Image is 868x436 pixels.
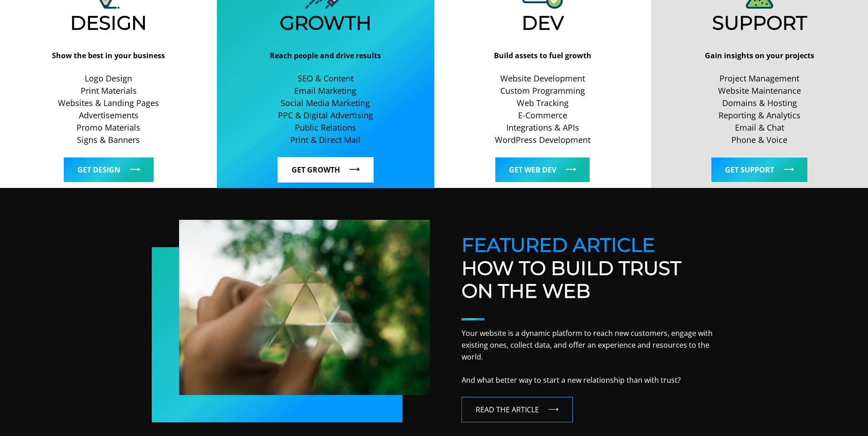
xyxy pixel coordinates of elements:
a: Web Tracking [438,97,647,109]
h2: Support [655,11,864,34]
a: Website Development [438,72,647,85]
a: Signs & Banners [4,134,213,146]
span: Featured Article [462,233,655,257]
a: Domains & Hosting [655,97,864,109]
h2: Design [4,11,213,34]
a: Read The Article [462,397,573,422]
a: Social Media Marketing [221,97,430,109]
a: Get Web Dev [495,157,590,183]
p: Show the best in your business [4,50,213,62]
a: Get Support [711,157,808,183]
iframe: Chat Widget [822,392,868,436]
h2: Growth [221,11,430,34]
a: E-Commerce [438,109,647,122]
a: Get Growth [277,157,374,183]
a: Advertisements [4,109,213,122]
a: Reporting & Analytics [655,109,864,122]
a: Phone & Voice [655,134,864,146]
a: Integrations & APIs [438,122,647,134]
a: Print & Direct Mail [221,134,430,146]
p: Gain insights on your projects [655,50,864,62]
a: Print Materials [4,85,213,97]
a: Websites & Landing Pages [4,97,213,109]
p: Reach people and drive results [221,50,430,62]
a: Logo Design [4,72,213,85]
a: PPC & Digital Advertising [221,109,430,122]
a: Public Relations [221,122,430,134]
a: Promo Materials [4,122,213,134]
img: V12 Marketing, Concord, NH Marketing Agency [179,220,430,395]
p: Build assets to fuel growth [438,50,647,62]
a: Get Design [63,157,154,183]
h2: How To Build Trust On The Web [462,233,717,302]
a: Custom Programming [438,85,647,97]
a: Project Management [655,72,864,85]
h2: Dev [438,11,647,34]
a: SEO & Content [221,72,430,85]
a: Email & Chat [655,122,864,134]
a: Email Marketing [221,85,430,97]
a: WordPress Development [438,134,647,146]
a: Website Maintenance [655,85,864,97]
p: Your website is a dynamic platform to reach new customers, engage with existing ones, collect dat... [462,328,717,386]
